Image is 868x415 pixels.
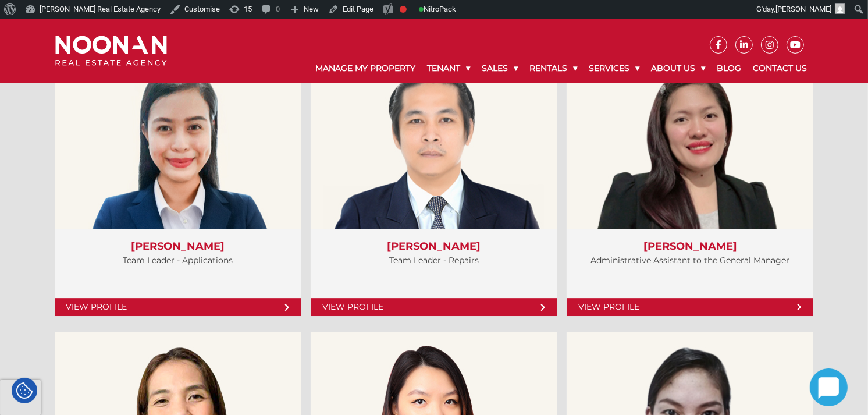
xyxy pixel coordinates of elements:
[66,240,290,253] h3: [PERSON_NAME]
[311,298,557,316] a: View Profile
[322,240,546,253] h3: [PERSON_NAME]
[747,54,813,83] a: Contact Us
[322,253,546,268] p: Team Leader - Repairs
[583,54,645,83] a: Services
[711,54,747,83] a: Blog
[400,6,407,13] div: Focus keyphrase not set
[12,378,37,403] div: Cookie Settings
[524,54,583,83] a: Rentals
[476,54,524,83] a: Sales
[55,36,167,66] img: Noonan Real Estate Agency
[66,253,290,268] p: Team Leader - Applications
[578,253,802,268] p: Administrative Assistant to the General Manager
[421,54,476,83] a: Tenant
[310,54,421,83] a: Manage My Property
[775,5,831,13] span: [PERSON_NAME]
[645,54,711,83] a: About Us
[55,298,301,316] a: View Profile
[578,240,802,253] h3: [PERSON_NAME]
[567,298,813,316] a: View Profile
